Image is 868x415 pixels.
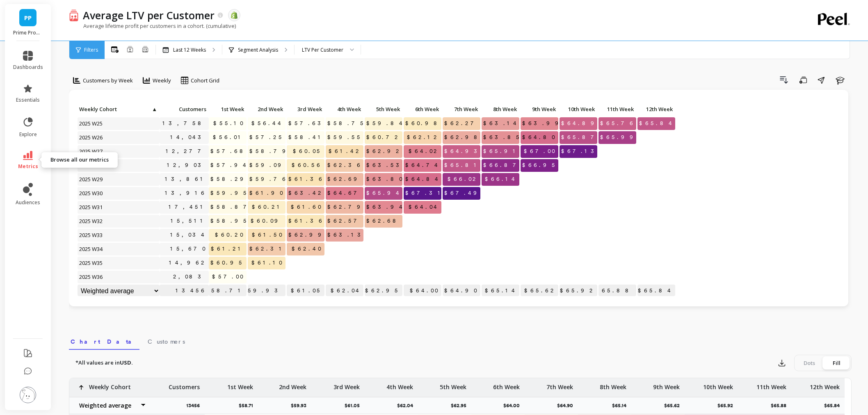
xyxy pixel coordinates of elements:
div: Toggle SortBy [208,103,247,116]
p: $58.71 [239,402,258,409]
p: $64.00 [503,402,525,409]
span: $63.13 [326,229,368,241]
span: $65.91 [482,145,521,157]
p: $65.62 [521,285,558,297]
p: $65.14 [482,285,519,297]
span: $58.29 [209,173,251,185]
span: $62.99 [287,229,329,241]
p: $59.93 [291,402,311,409]
a: 13,861 [163,173,209,185]
span: 2025 W33 [78,229,105,241]
span: $67.13 [560,145,602,157]
p: 9th Week [521,103,558,115]
div: Toggle SortBy [247,103,286,116]
p: $65.62 [664,402,685,409]
span: 10th Week [561,106,595,112]
span: $61.42 [327,145,363,157]
p: Average LTV per Customer [83,8,215,22]
span: audiences [16,199,40,206]
span: $60.95 [209,257,247,269]
span: $64.02 [407,145,441,157]
span: 4th Week [327,106,361,112]
p: $65.88 [598,285,636,297]
p: 1st Week [209,103,247,115]
span: 11th Week [600,106,634,112]
span: $63.80 [365,173,406,185]
span: $57.94 [209,159,251,171]
span: $57.00 [210,271,247,283]
p: $64.90 [557,402,578,409]
span: $62.36 [326,159,365,171]
span: 1st Week [210,106,244,112]
p: $65.84 [824,402,845,409]
span: $66.87 [482,159,524,171]
span: $57.68 [209,145,251,157]
span: $63.94 [365,201,407,213]
span: $65.99 [598,131,641,144]
p: $62.95 [451,402,471,409]
span: $63.53 [365,159,407,171]
span: $64.93 [443,145,485,157]
p: Last 12 Weeks [173,47,206,53]
span: $61.21 [209,243,247,255]
span: $60.09 [249,215,286,227]
span: Customers [161,106,206,112]
span: 2025 W36 [78,271,105,283]
p: 3rd Week [287,103,324,115]
span: $66.14 [483,173,519,185]
p: 8th Week [482,103,519,115]
span: $67.49 [443,187,484,199]
span: $57.25 [248,131,286,144]
span: 6th Week [405,106,439,112]
span: $63.42 [287,187,326,199]
span: ▲ [151,106,157,112]
p: 4th Week [326,103,363,115]
span: $65.81 [443,159,482,171]
p: 11th Week [598,103,636,115]
span: $58.79 [248,145,293,157]
span: $66.02 [446,173,480,185]
a: 17,451 [167,201,209,213]
p: 8th Week [600,378,626,391]
span: $62.79 [326,201,368,213]
span: $61.90 [248,187,286,199]
p: 1st Week [227,378,253,391]
span: $67.31 [404,187,446,199]
span: $58.95 [209,215,251,227]
span: $58.41 [287,131,327,144]
span: 2025 W32 [78,215,105,227]
span: $62.12 [405,131,441,144]
span: Filters [84,47,98,53]
p: Weekly Cohort [78,103,160,115]
a: 14,962 [167,257,209,269]
a: 14,043 [169,131,209,144]
p: $59.93 [248,285,286,297]
span: $63.99 [521,117,566,130]
span: $58.75 [326,117,368,130]
p: Average lifetime profit per customers in a cohort. (cumulative) [69,22,236,30]
span: 2025 W26 [78,131,105,144]
span: 9th Week [522,106,556,112]
a: 2,083 [171,271,209,283]
p: 9th Week [653,378,680,391]
span: Cohort Grid [191,77,219,84]
p: $62.04 [397,402,418,409]
span: $61.60 [289,201,324,213]
p: $65.92 [717,402,738,409]
span: $64.04 [407,201,441,213]
p: 5th Week [365,103,402,115]
a: 13,916 [163,187,209,199]
p: $65.88 [771,402,791,409]
span: $60.05 [291,145,324,157]
p: 12th Week [637,103,675,115]
span: $65.76 [598,117,637,130]
span: $59.09 [248,159,289,171]
span: $65.94 [365,187,404,199]
p: *All values are in [75,359,133,367]
span: $64.80 [521,131,558,144]
p: Prime Prometics™ [13,30,43,36]
div: Toggle SortBy [364,103,403,116]
span: $62.92 [365,145,404,157]
span: 7th Week [444,106,478,112]
span: $67.00 [522,145,558,157]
